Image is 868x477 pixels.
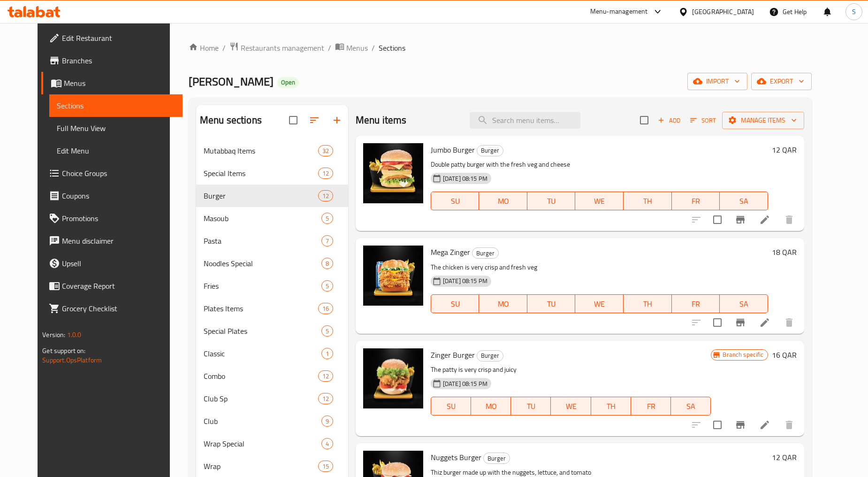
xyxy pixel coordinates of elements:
[277,77,299,88] div: Open
[57,145,175,156] span: Edit Menu
[322,282,333,291] span: 5
[591,397,631,415] button: TH
[321,258,333,269] div: items
[590,6,648,17] div: Menu-management
[41,252,183,275] a: Upsell
[346,42,368,54] span: Menus
[57,123,175,134] span: Full Menu View
[318,145,333,156] div: items
[624,192,672,210] button: TH
[204,415,321,427] span: Club
[627,194,668,208] span: TH
[778,414,800,436] button: delete
[772,143,797,156] h6: 12 QAR
[729,311,752,334] button: Branch-specific-item
[204,145,318,156] span: Mutabbaq Items
[477,145,503,156] span: Burger
[204,325,321,337] div: Special Plates
[431,397,471,415] button: SU
[575,192,624,210] button: WE
[431,245,470,259] span: Mega Zinger
[477,350,503,361] span: Burger
[475,400,507,413] span: MO
[778,311,800,334] button: delete
[200,113,262,127] h2: Menu sections
[204,393,318,404] span: Club Sp
[41,162,183,185] a: Choice Groups
[335,42,368,54] a: Menus
[321,213,333,224] div: items
[531,297,572,311] span: TU
[720,192,768,210] button: SA
[64,77,175,89] span: Menus
[321,325,333,337] div: items
[322,327,333,336] span: 5
[189,42,219,54] a: Home
[41,72,183,94] a: Menus
[708,210,727,230] span: Select to update
[319,462,333,471] span: 15
[42,345,85,357] span: Get support on:
[322,349,333,358] span: 1
[41,275,183,297] a: Coverage Report
[470,112,580,129] input: search
[729,414,752,436] button: Branch-specific-item
[204,258,321,269] span: Noodles Special
[62,258,175,269] span: Upsell
[479,192,527,210] button: MO
[41,297,183,320] a: Grocery Checklist
[322,214,333,223] span: 5
[57,100,175,111] span: Sections
[41,207,183,230] a: Promotions
[720,294,768,313] button: SA
[196,207,348,230] div: Masoub5
[472,248,498,259] span: Burger
[67,329,82,341] span: 1.0.0
[319,169,333,178] span: 12
[204,213,321,224] span: Masoub
[322,439,333,448] span: 4
[672,192,720,210] button: FR
[671,397,711,415] button: SA
[62,235,175,246] span: Menu disclaimer
[62,303,175,314] span: Grocery Checklist
[303,109,326,131] span: Sort sections
[676,194,716,208] span: FR
[204,190,318,201] span: Burger
[321,438,333,449] div: items
[759,76,804,87] span: export
[472,247,499,259] div: Burger
[62,280,175,292] span: Coverage Report
[635,400,667,413] span: FR
[435,400,467,413] span: SU
[204,461,318,472] span: Wrap
[196,320,348,342] div: Special Plates5
[62,32,175,44] span: Edit Restaurant
[688,113,718,128] button: Sort
[772,348,797,362] h6: 16 QAR
[527,192,576,210] button: TU
[654,113,684,128] span: Add item
[196,230,348,252] div: Pasta7
[439,277,491,285] span: [DATE] 08:15 PM
[729,208,752,231] button: Branch-specific-item
[204,303,318,314] div: Plates Items
[62,168,175,179] span: Choice Groups
[196,185,348,207] div: Burger12
[551,397,591,415] button: WE
[471,397,511,415] button: MO
[321,235,333,246] div: items
[41,185,183,207] a: Coupons
[431,294,479,313] button: SU
[431,450,481,464] span: Nuggets Burger
[772,451,797,464] h6: 12 QAR
[189,42,812,54] nav: breadcrumb
[62,55,175,66] span: Branches
[722,112,804,129] button: Manage items
[328,42,331,54] li: /
[49,94,183,117] a: Sections
[431,348,475,362] span: Zinger Burger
